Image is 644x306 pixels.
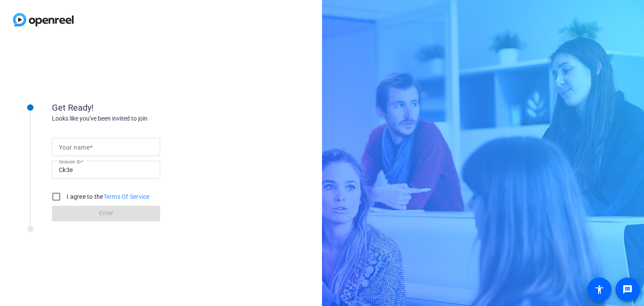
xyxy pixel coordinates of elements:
mat-label: Session ID [59,159,81,164]
mat-icon: accessibility [594,284,605,295]
div: Looks like you've been invited to join [52,114,225,123]
a: Terms Of Service [103,193,150,200]
mat-icon: message [622,284,633,295]
div: Get Ready! [52,101,225,114]
label: I agree to the [65,192,150,201]
mat-label: Your name [59,144,90,151]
